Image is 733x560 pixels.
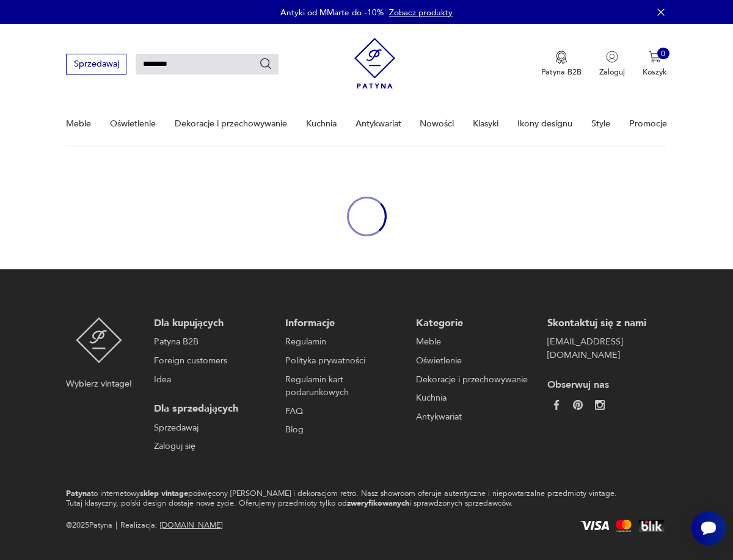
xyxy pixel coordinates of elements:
[76,317,123,364] img: Patyna - sklep z meblami i dekoracjami vintage
[285,317,400,330] p: Informacje
[691,511,726,545] iframe: Smartsupp widget button
[66,489,629,508] p: to internetowy poświęcony [PERSON_NAME] i dekoracjom retro. Nasz showroom oferuje autentyczne i n...
[591,103,610,145] a: Style
[66,488,91,499] strong: Patyna
[356,103,401,145] a: Antykwariat
[573,400,583,410] img: 37d27d81a828e637adc9f9cb2e3d3a8a.webp
[354,34,395,93] img: Patyna - sklep z meblami i dekoracjami vintage
[285,354,400,368] a: Polityka prywatności
[66,61,126,68] a: Sprzedawaj
[154,317,269,330] p: Dla kupujących
[473,103,498,145] a: Klasyki
[629,103,667,145] a: Promocje
[578,521,612,530] img: Visa
[614,520,633,532] img: Mastercard
[66,377,132,391] p: Wybierz vintage!
[120,519,222,533] span: Realizacja:
[140,488,188,499] strong: sklep vintage
[547,317,662,330] p: Skontaktuj się z nami
[416,317,531,330] p: Kategorie
[552,400,561,410] img: da9060093f698e4c3cedc1453eec5031.webp
[154,373,269,387] a: Idea
[547,335,662,362] a: [EMAIL_ADDRESS][DOMAIN_NAME]
[606,51,618,63] img: Ikonka użytkownika
[280,7,384,18] p: Antyki od MMarte do -10%
[416,335,531,349] a: Meble
[643,67,667,78] p: Koszyk
[649,51,661,63] img: Ikona koszyka
[599,51,625,78] button: Zaloguj
[643,51,667,78] button: 0Koszyk
[285,335,400,349] a: Regulamin
[154,354,269,368] a: Foreign customers
[259,57,272,71] button: Szukaj
[416,391,531,405] a: Kuchnia
[160,520,222,531] a: [DOMAIN_NAME]
[175,103,287,145] a: Dekoracje i przechowywanie
[115,519,117,533] div: |
[555,51,567,64] img: Ikona medalu
[66,103,91,145] a: Meble
[389,7,453,18] a: Zobacz produkty
[154,335,269,349] a: Patyna B2B
[541,51,582,78] button: Patyna B2B
[416,354,531,368] a: Oświetlenie
[541,51,582,78] a: Ikona medaluPatyna B2B
[66,519,112,533] span: @ 2025 Patyna
[154,402,269,416] p: Dla sprzedających
[595,400,605,410] img: c2fd9cf7f39615d9d6839a72ae8e59e5.webp
[110,103,156,145] a: Oświetlenie
[420,103,454,145] a: Nowości
[306,103,337,145] a: Kuchnia
[657,48,669,60] div: 0
[154,440,269,453] a: Zaloguj się
[547,379,662,392] p: Obserwuj nas
[416,373,531,387] a: Dekoracje i przechowywanie
[347,498,409,509] strong: zweryfikowanych
[416,410,531,424] a: Antykwariat
[285,373,400,399] a: Regulamin kart podarunkowych
[541,67,582,78] p: Patyna B2B
[154,421,269,435] a: Sprzedawaj
[285,405,400,418] a: FAQ
[517,103,572,145] a: Ikony designu
[285,423,400,437] a: Blog
[66,54,126,74] button: Sprzedawaj
[599,67,625,78] p: Zaloguj
[636,520,667,532] img: BLIK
